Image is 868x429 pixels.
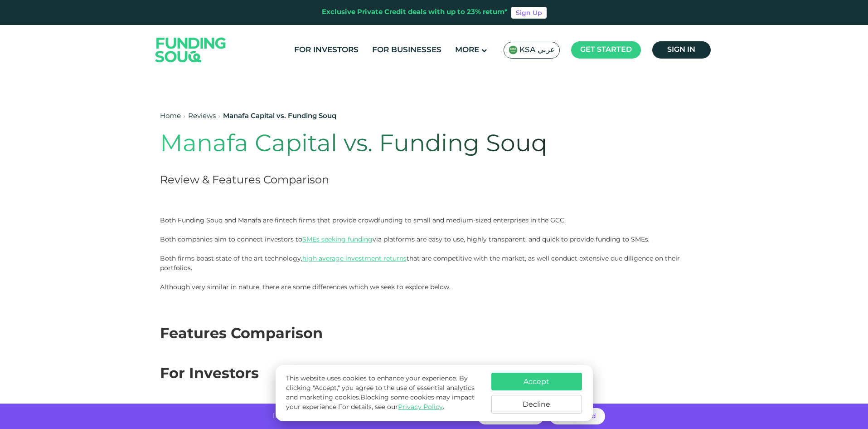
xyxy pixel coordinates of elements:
span: Features Comparison [160,327,323,341]
span: Get started [580,46,632,53]
span: More [455,46,479,54]
span: Although very similar in nature, there are some differences which we seek to explore below. [160,283,451,291]
span: Both Funding Souq and Manafa are fintech firms that provide crowdfunding to small and medium-size... [160,216,566,224]
span: Sign in [667,46,695,53]
span: Blocking some cookies may impact your experience [286,394,475,410]
a: For Investors [292,43,361,58]
h1: Manafa Capital vs. Funding Souq [160,131,599,159]
a: SMEs seeking funding [302,235,373,243]
span: Both companies aim to connect investors to via platforms are easy to use, highly transparent, and... [160,235,650,243]
img: SA Flag [509,45,518,54]
p: This website uses cookies to enhance your experience. By clicking "Accept," you agree to the use ... [286,374,482,412]
span: For details, see our . [338,404,444,410]
a: Sign Up [511,7,547,19]
a: Home [160,113,181,119]
a: Privacy Policy [398,404,443,410]
span: Both firms boast state of the art technology, that are competitive with the market, as well condu... [160,254,680,272]
div: Manafa Capital vs. Funding Souq [223,111,336,122]
img: Logo [146,27,235,73]
a: Sign in [652,41,711,59]
span: KSA عربي [519,45,555,55]
span: Invest with no hidden fees and get returns of up to [273,413,444,419]
a: For Businesses [370,43,444,58]
div: Exclusive Private Credit deals with up to 23% return* [322,7,508,18]
a: Reviews [188,113,216,119]
h2: Review & Features Comparison [160,173,599,188]
div: For Investors [160,364,708,385]
button: Decline [491,395,582,414]
button: Accept [491,373,582,390]
a: high average investment returns [302,254,407,262]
